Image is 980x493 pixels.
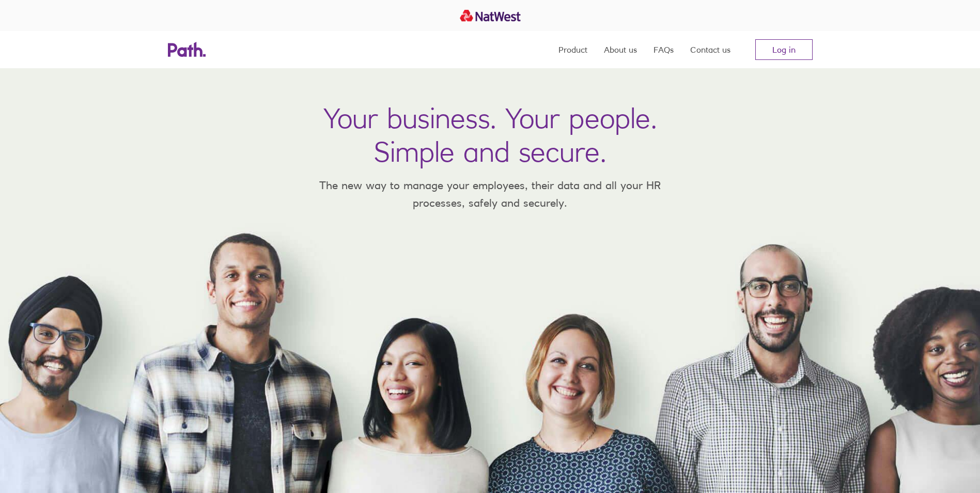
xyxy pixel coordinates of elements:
a: Contact us [690,31,730,68]
a: About us [604,31,637,68]
a: Product [558,31,587,68]
a: Log in [755,39,813,60]
a: FAQs [654,31,674,68]
p: The new way to manage your employees, their data and all your HR processes, safely and securely. [304,177,676,211]
h1: Your business. Your people. Simple and secure. [323,101,657,168]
